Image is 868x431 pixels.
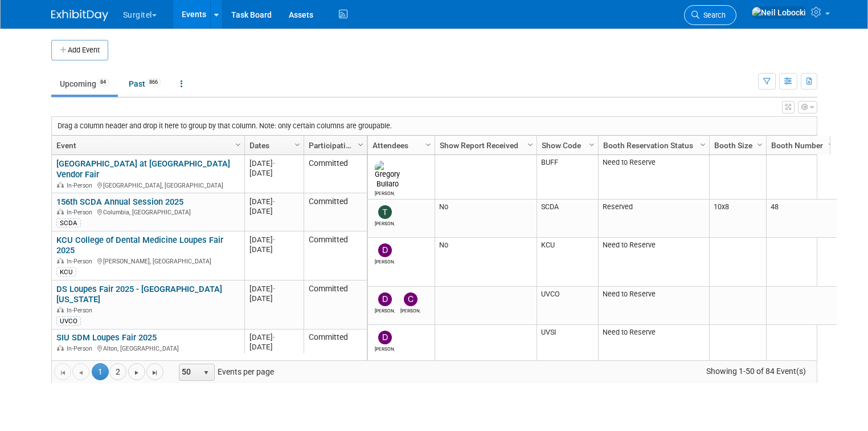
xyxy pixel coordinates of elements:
div: Daniel Green [375,306,395,314]
span: 866 [146,78,161,87]
div: [DATE] [249,245,298,254]
img: Daniel Green [378,243,392,257]
td: Committed [304,231,367,280]
div: SCDA [56,218,81,227]
a: [GEOGRAPHIC_DATA] at [GEOGRAPHIC_DATA] Vendor Fair [56,158,230,180]
img: In-Person Event [57,307,64,312]
span: - [273,197,275,206]
a: Booth Size [714,136,759,155]
a: Go to the last page [146,363,163,380]
div: UVCO [56,316,81,326]
a: Event [56,136,237,155]
td: Committed [304,193,367,231]
span: Showing 1-50 of 84 Event(s) [695,363,816,379]
a: 156th SCDA Annual Session 2025 [56,197,183,207]
span: - [273,333,275,341]
a: Show Report Received [440,136,529,155]
div: [DATE] [249,168,298,178]
span: Column Settings [356,140,365,149]
span: - [273,159,275,168]
span: select [202,368,211,377]
td: No [435,238,537,287]
a: SIU SDM Loupes Fair 2025 [56,332,157,343]
span: In-Person [67,345,96,352]
img: Gregory Bullaro [375,161,400,188]
div: Alton, [GEOGRAPHIC_DATA] [56,343,239,353]
span: In-Person [67,307,96,314]
span: Go to the next page [132,368,141,377]
span: Go to the first page [58,368,67,377]
a: Upcoming84 [51,73,118,95]
a: Column Settings [825,136,837,153]
div: KCU [56,267,76,277]
div: Chris Martinez [400,306,420,314]
a: 2 [109,363,126,380]
td: 10x8 [709,200,766,238]
a: Column Settings [354,136,367,153]
span: Column Settings [234,140,243,149]
div: [PERSON_NAME], [GEOGRAPHIC_DATA] [56,256,239,266]
td: 48 [766,200,837,238]
td: Committed [304,280,367,330]
td: Need to Reserve [598,155,709,200]
span: - [273,284,275,293]
td: UVCO [537,287,598,325]
span: Column Settings [698,140,707,149]
td: Need to Reserve [598,287,709,325]
span: 1 [92,363,109,380]
div: Daniel Green [375,344,395,352]
img: In-Person Event [57,258,64,263]
span: Search [699,11,726,19]
div: [DATE] [249,197,298,206]
span: Column Settings [424,140,433,149]
a: Go to the previous page [72,363,89,380]
div: [DATE] [249,235,298,245]
td: No [435,200,537,238]
span: 84 [97,78,109,87]
span: Column Settings [826,140,836,149]
span: 50 [179,364,199,380]
img: Neil Lobocki [751,6,806,19]
div: [DATE] [249,294,298,303]
div: Daniel Green [375,257,395,265]
span: Go to the previous page [76,368,85,377]
span: Column Settings [293,140,302,149]
a: Column Settings [586,136,598,153]
span: Events per page [164,363,285,380]
img: In-Person Event [57,182,64,188]
a: Column Settings [697,136,709,153]
td: Committed [304,330,367,368]
span: In-Person [67,258,96,265]
div: [DATE] [249,206,298,216]
td: UVSI [537,325,598,363]
img: Chris Martinez [404,292,417,306]
button: Add Event [51,40,108,60]
a: Column Settings [754,136,766,153]
a: Column Settings [422,136,435,153]
img: Daniel Green [378,292,392,306]
a: Past866 [120,73,170,95]
img: Daniel Green [378,331,392,344]
a: KCU College of Dental Medicine Loupes Fair 2025 [56,235,223,256]
td: Committed [304,155,367,193]
td: SCDA [537,200,598,238]
div: [DATE] [249,284,298,294]
a: Search [684,5,736,25]
td: Reserved [598,200,709,238]
a: Booth Number [771,136,830,155]
div: Tim Faircloth [375,219,395,226]
span: - [273,235,275,244]
a: Participation [309,136,359,155]
a: Column Settings [291,136,304,153]
span: In-Person [67,209,96,216]
td: Need to Reserve [598,238,709,287]
div: Gregory Bullaro [375,189,395,196]
a: Attendees [372,136,427,155]
span: In-Person [67,182,96,189]
td: KCU [537,238,598,287]
td: BUFF [537,155,598,200]
a: DS Loupes Fair 2025 - [GEOGRAPHIC_DATA][US_STATE] [56,284,222,305]
span: Column Settings [526,140,535,149]
a: Booth Reservation Status [603,136,702,155]
img: ExhibitDay [51,10,108,21]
